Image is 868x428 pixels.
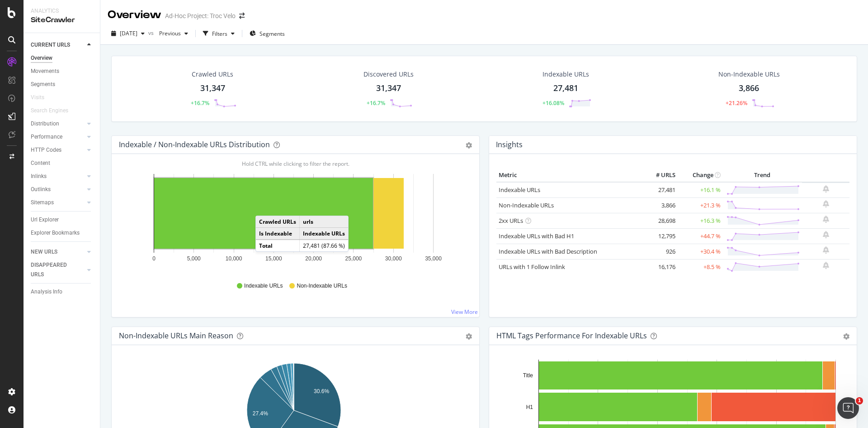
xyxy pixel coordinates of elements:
[120,29,137,37] span: 2025 Sep. 30th
[119,168,469,274] svg: A chart.
[152,255,156,262] text: 0
[678,197,723,213] td: +21.3 %
[119,140,270,149] div: Indexable / Non-Indexable URLs Distribution
[31,260,85,279] a: DISAPPEARED URLS
[31,185,51,194] div: Outlinks
[823,185,829,192] div: bell-plus
[244,282,283,290] span: Indexable URLs
[678,228,723,244] td: +44.7 %
[31,287,62,297] div: Analysis Info
[31,159,94,168] a: Content
[451,308,478,316] a: View More
[499,232,574,240] a: Indexable URLs with Bad H1
[256,228,300,240] td: Is Indexable
[31,132,62,142] div: Performance
[496,331,647,340] div: HTML Tags Performance for Indexable URLs
[31,40,70,50] div: CURRENT URLS
[31,287,94,297] a: Analysis Info
[837,397,859,419] iframe: Intercom live chat
[31,80,94,89] a: Segments
[31,53,52,63] div: Overview
[119,331,233,340] div: Non-Indexable URLs Main Reason
[31,145,61,155] div: HTTP Codes
[31,132,85,142] a: Performance
[259,30,285,38] span: Segments
[31,247,57,257] div: NEW URLS
[108,7,161,23] div: Overview
[31,119,59,129] div: Distribution
[31,119,85,129] a: Distribution
[31,93,53,102] a: Visits
[265,255,282,262] text: 15,000
[642,197,678,213] td: 3,866
[466,142,472,149] div: gear
[553,82,578,94] div: 27,481
[156,26,192,41] button: Previous
[31,172,47,181] div: Inlinks
[526,404,533,410] text: H1
[739,82,759,94] div: 3,866
[642,244,678,259] td: 926
[31,185,85,194] a: Outlinks
[305,255,322,262] text: 20,000
[367,99,385,107] div: +16.7%
[239,13,245,19] div: arrow-right-arrow-left
[314,388,329,394] text: 30.6%
[200,82,225,94] div: 31,347
[642,182,678,198] td: 27,481
[542,70,589,79] div: Indexable URLs
[496,168,642,182] th: Metric
[246,26,288,41] button: Segments
[376,82,401,94] div: 31,347
[856,397,863,404] span: 1
[31,260,76,279] div: DISAPPEARED URLS
[843,333,849,340] div: gear
[31,7,93,15] div: Analytics
[678,213,723,228] td: +16.3 %
[823,200,829,207] div: bell-plus
[499,201,554,209] a: Non-Indexable URLs
[297,282,347,290] span: Non-Indexable URLs
[642,213,678,228] td: 28,698
[678,182,723,198] td: +16.1 %
[148,29,156,37] span: vs
[678,259,723,274] td: +8.5 %
[425,255,442,262] text: 35,000
[823,246,829,254] div: bell-plus
[466,333,472,340] div: gear
[31,67,94,76] a: Movements
[187,255,201,262] text: 5,000
[542,99,564,107] div: +16.08%
[642,228,678,244] td: 12,795
[192,70,233,79] div: Crawled URLs
[256,240,300,251] td: Total
[300,216,349,228] td: urls
[108,26,148,41] button: [DATE]
[256,216,300,228] td: Crawled URLs
[678,244,723,259] td: +30.4 %
[31,106,77,115] a: Search Engines
[31,159,50,168] div: Content
[718,70,780,79] div: Non-Indexable URLs
[31,172,85,181] a: Inlinks
[300,228,349,240] td: Indexable URLs
[191,99,209,107] div: +16.7%
[499,263,565,271] a: URLs with 1 Follow Inlink
[31,15,93,25] div: SiteCrawler
[726,99,747,107] div: +21.26%
[31,80,55,89] div: Segments
[723,168,802,182] th: Trend
[496,139,523,151] h4: Insights
[642,168,678,182] th: # URLS
[212,30,227,38] div: Filters
[499,247,597,255] a: Indexable URLs with Bad Description
[823,216,829,223] div: bell-plus
[523,372,533,379] text: Title
[31,53,94,63] a: Overview
[31,215,59,225] div: Url Explorer
[642,259,678,274] td: 16,176
[823,262,829,269] div: bell-plus
[31,93,44,102] div: Visits
[31,145,85,155] a: HTTP Codes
